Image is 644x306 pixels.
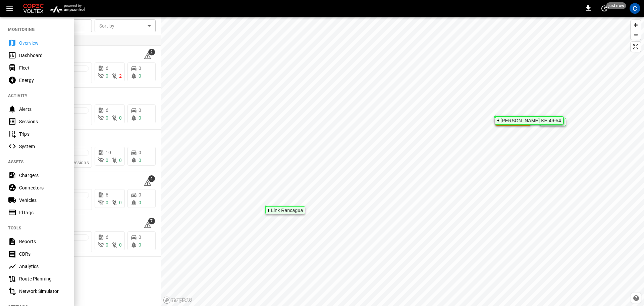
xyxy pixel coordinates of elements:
[22,2,45,15] img: Customer Logo
[606,2,626,9] span: just now
[599,3,610,14] button: set refresh interval
[19,77,66,84] div: Energy
[19,131,66,137] div: Trips
[19,263,66,270] div: Analytics
[630,3,640,14] div: profile-icon
[19,64,66,71] div: Fleet
[19,172,66,179] div: Chargers
[48,2,87,15] img: ampcontrol.io logo
[19,238,66,245] div: Reports
[19,184,66,191] div: Connectors
[19,52,66,59] div: Dashboard
[19,251,66,257] div: CDRs
[19,288,66,295] div: Network Simulator
[19,143,66,150] div: System
[19,118,66,125] div: Sessions
[19,40,66,46] div: Overview
[19,106,66,113] div: Alerts
[19,275,66,282] div: Route Planning
[19,197,66,204] div: Vehicles
[19,209,66,216] div: IdTags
